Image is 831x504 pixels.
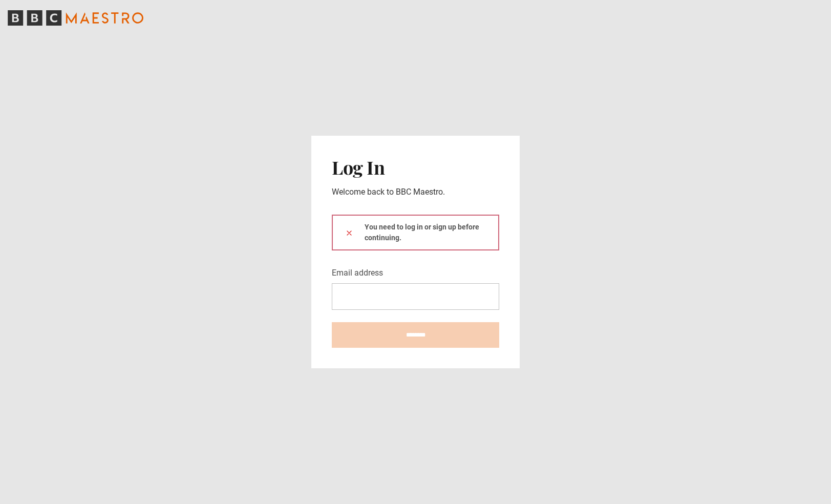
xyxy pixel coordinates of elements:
[332,215,499,250] div: You need to log in or sign up before continuing.
[332,156,499,178] h2: Log In
[332,267,383,279] label: Email address
[8,10,143,26] svg: BBC Maestro
[332,186,499,198] p: Welcome back to BBC Maestro.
